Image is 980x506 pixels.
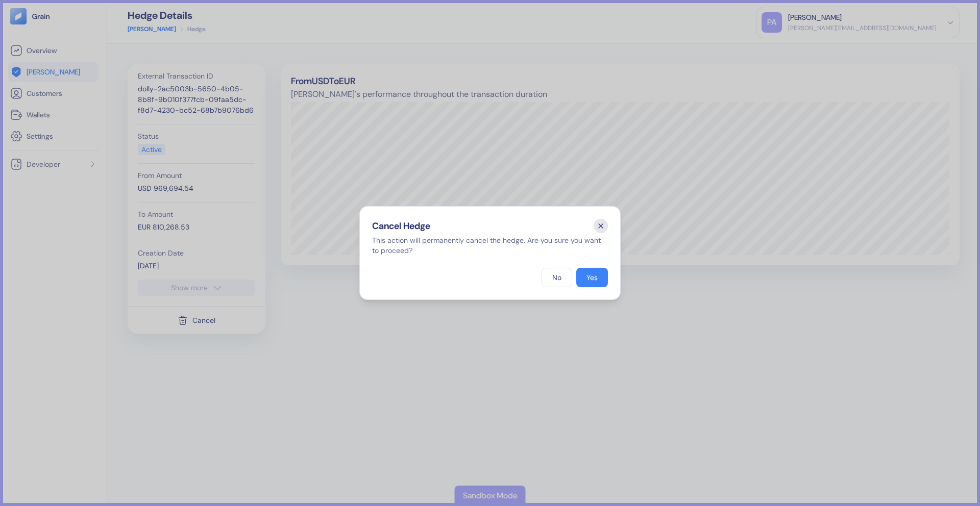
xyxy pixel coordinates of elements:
div: Yes [586,274,598,281]
div: This action will permanently cancel the hedge. Are you sure you want to proceed? [372,235,608,256]
button: No [542,268,572,287]
button: Yes [576,268,608,287]
div: Cancel Hedge [372,219,608,233]
div: No [552,274,561,281]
